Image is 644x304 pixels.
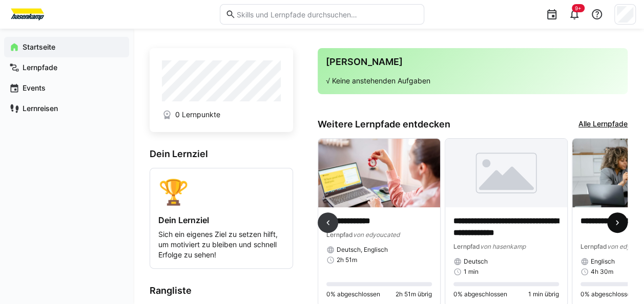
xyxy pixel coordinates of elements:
[326,231,353,238] span: Lernpfad
[318,119,450,130] h3: Weitere Lernpfade entdecken
[158,229,284,260] p: Sich ein eigenes Ziel zu setzen hilft, um motiviert zu bleiben und schnell Erfolge zu sehen!
[150,148,293,160] h3: Dein Lernziel
[326,56,619,68] h3: [PERSON_NAME]
[236,10,419,19] input: Skills und Lernpfade durchsuchen…
[591,257,615,266] span: Englisch
[158,215,284,225] h4: Dein Lernziel
[575,5,581,11] span: 9+
[453,243,480,250] span: Lernpfad
[464,268,479,276] span: 1 min
[480,243,526,250] span: von hasenkamp
[175,110,220,120] span: 0 Lernpunkte
[464,257,488,266] span: Deutsch
[353,231,400,238] span: von edyoucated
[150,285,293,296] h3: Rangliste
[337,256,357,264] span: 2h 51m
[396,290,432,298] span: 2h 51m übrig
[591,268,613,276] span: 4h 30m
[337,246,388,254] span: Deutsch, Englisch
[580,290,634,298] span: 0% abgeschlossen
[528,290,559,298] span: 1 min übrig
[453,290,507,298] span: 0% abgeschlossen
[318,139,440,207] img: image
[158,177,284,207] div: 🏆
[326,76,619,86] p: √ Keine anstehenden Aufgaben
[580,243,607,250] span: Lernpfad
[578,119,628,130] a: Alle Lernpfade
[326,290,380,298] span: 0% abgeschlossen
[445,139,567,207] img: image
